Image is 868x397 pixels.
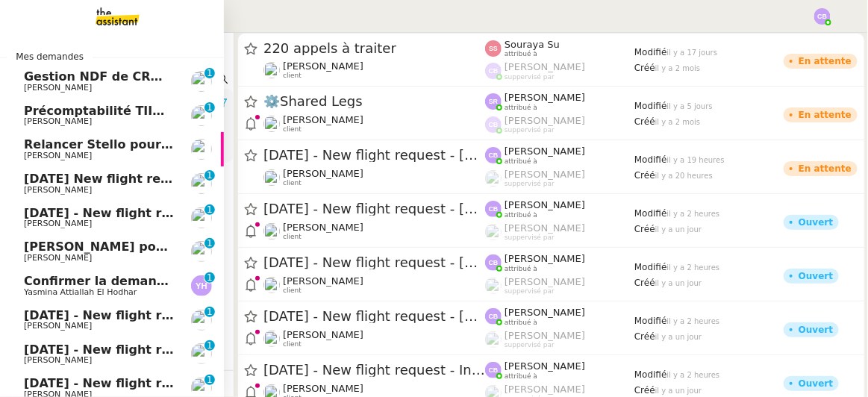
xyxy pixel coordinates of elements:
span: il y a 5 jours [667,102,713,110]
span: [DATE] - New flight request - [PERSON_NAME] [24,308,332,322]
span: il y a un jour [655,333,702,341]
span: [DATE] - New flight request - [PERSON_NAME] [263,310,485,323]
span: [PERSON_NAME] [24,355,92,365]
span: [PERSON_NAME] pour [PERSON_NAME] [24,240,285,254]
span: [PERSON_NAME] [24,253,92,263]
span: [PERSON_NAME] [283,222,363,233]
img: users%2FoFdbodQ3TgNoWt9kP3GXAs5oaCq1%2Favatar%2Fprofile-pic.png [485,278,502,294]
span: Modifié [634,154,667,165]
img: svg [485,93,502,110]
span: Modifié [634,369,667,380]
app-user-detailed-label: client [263,275,485,295]
div: Ouvert [799,272,833,281]
span: suppervisé par [505,234,555,242]
span: Créé [634,385,655,396]
span: [PERSON_NAME] [24,83,92,93]
span: Créé [634,224,655,234]
span: attribué à [505,104,537,112]
app-user-label: attribué à [485,360,634,380]
span: attribué à [505,265,537,273]
span: [PERSON_NAME] [505,384,585,395]
img: svg [485,362,502,378]
img: svg [485,63,502,79]
p: 1 [207,238,213,251]
span: [PERSON_NAME] [24,321,92,331]
span: Modifié [634,101,667,111]
span: il y a 2 heures [667,371,720,379]
span: [DATE] - New flight request - [GEOGRAPHIC_DATA][PERSON_NAME] [24,376,472,390]
app-user-label: attribué à [485,307,634,326]
span: [PERSON_NAME] [24,151,92,160]
app-user-label: attribué à [485,39,634,58]
span: Yasmina Attiallah El Hodhar [24,287,137,297]
app-user-detailed-label: client [263,168,485,187]
span: Modifié [634,47,667,57]
span: client [283,340,302,348]
img: users%2FC9SBsJ0duuaSgpQFj5LgoEX8n0o2%2Favatar%2Fec9d51b8-9413-4189-adfb-7be4d8c96a3c [263,116,280,132]
nz-badge-sup: 1 [204,375,215,385]
app-user-detailed-label: client [263,114,485,134]
img: users%2FoFdbodQ3TgNoWt9kP3GXAs5oaCq1%2Favatar%2Fprofile-pic.png [485,224,502,240]
app-user-label: suppervisé par [485,169,634,188]
span: suppervisé par [505,180,555,188]
span: Modifié [634,208,667,219]
span: [PERSON_NAME] [505,222,585,234]
span: attribué à [505,50,537,58]
img: users%2FC9SBsJ0duuaSgpQFj5LgoEX8n0o2%2Favatar%2Fec9d51b8-9413-4189-adfb-7be4d8c96a3c [263,277,280,293]
nz-badge-sup: 1 [204,340,215,351]
span: il y a un jour [655,387,702,395]
span: il y a 2 mois [655,118,701,126]
img: svg [485,147,502,163]
span: [PERSON_NAME] [283,168,363,179]
span: [PERSON_NAME] [505,276,585,287]
span: il y a 19 heures [667,156,725,164]
app-user-detailed-label: client [263,329,485,348]
div: En attente [799,164,852,173]
img: svg [485,254,502,271]
span: attribué à [505,319,537,327]
span: Mes demandes [7,49,93,64]
p: 1 [207,375,213,388]
p: 1 [207,307,213,320]
span: client [283,233,302,241]
img: users%2FC9SBsJ0duuaSgpQFj5LgoEX8n0o2%2Favatar%2Fec9d51b8-9413-4189-adfb-7be4d8c96a3c [263,223,280,240]
img: svg [485,40,502,57]
span: client [283,179,302,187]
span: [PERSON_NAME] [505,169,585,180]
span: Confirmer la demande de raccordement à la fibre [24,274,356,288]
span: [DATE] - New flight request - [PERSON_NAME] [24,206,332,220]
p: 1 [207,102,213,116]
img: svg [191,275,212,296]
span: Précomptabilité TIIME CRMOPS - août 2025 [24,104,315,118]
app-user-detailed-label: client [263,60,485,80]
span: [PERSON_NAME] [283,60,363,72]
div: En attente [799,57,852,66]
span: [DATE] - New flight request - [PERSON_NAME] [263,149,485,162]
div: Ouvert [799,325,833,334]
span: [PERSON_NAME] [24,185,92,195]
p: 1 [207,340,213,354]
span: attribué à [505,211,537,219]
span: [PERSON_NAME] [505,92,585,103]
img: users%2FC9SBsJ0duuaSgpQFj5LgoEX8n0o2%2Favatar%2Fec9d51b8-9413-4189-adfb-7be4d8c96a3c [191,343,212,364]
app-user-label: attribué à [485,92,634,111]
p: 1 [207,68,213,81]
span: Créé [634,331,655,342]
nz-badge-sup: 1 [204,68,215,78]
app-user-label: suppervisé par [485,115,634,134]
p: 1 [207,204,213,218]
span: [PERSON_NAME] [283,329,363,340]
span: Gestion NDF de CRMOPS - août 2025 [24,69,271,84]
img: users%2FW4OQjB9BRtYK2an7yusO0WsYLsD3%2Favatar%2F28027066-518b-424c-8476-65f2e549ac29 [263,62,280,78]
p: 1 [207,170,213,184]
app-user-label: suppervisé par [485,61,634,81]
span: attribué à [505,157,537,166]
span: il y a 2 mois [655,64,701,72]
app-user-label: suppervisé par [485,276,634,296]
span: Créé [634,116,655,127]
span: [PERSON_NAME] [283,114,363,125]
span: attribué à [505,372,537,381]
span: Créé [634,170,655,181]
span: suppervisé par [505,287,555,296]
img: users%2FoFdbodQ3TgNoWt9kP3GXAs5oaCq1%2Favatar%2Fprofile-pic.png [485,170,502,187]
